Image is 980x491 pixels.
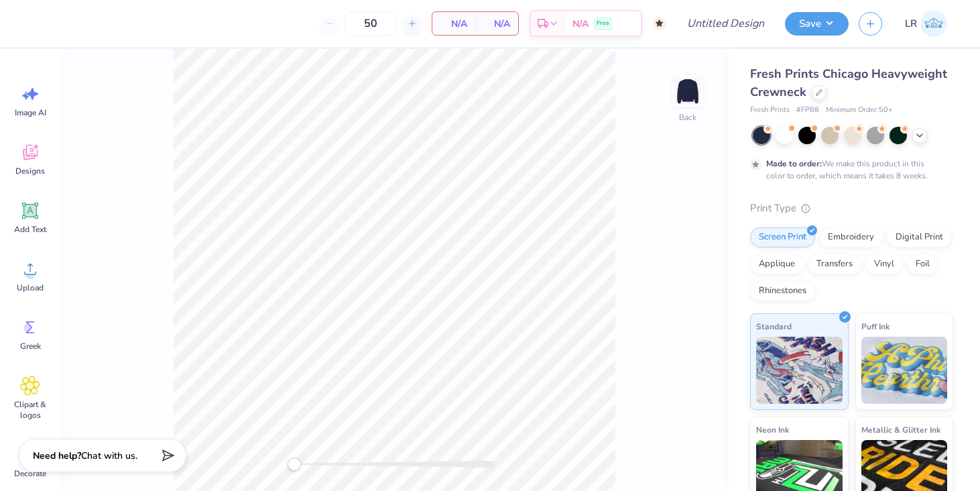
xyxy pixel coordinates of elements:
[750,227,815,248] div: Screen Print
[861,337,948,404] img: Puff Ink
[14,468,46,479] span: Decorate
[766,158,822,169] strong: Made to order:
[819,227,883,248] div: Embroidery
[920,10,947,37] img: Louise Racquet
[14,224,46,235] span: Add Text
[750,201,953,216] div: Print Type
[756,337,843,404] img: Standard
[861,423,940,437] span: Metallic & Glitter Ink
[826,105,893,116] span: Minimum Order: 50 +
[20,341,41,351] span: Greek
[756,319,792,333] span: Standard
[674,78,701,105] img: Back
[345,11,397,36] input: – –
[676,10,775,37] input: Untitled Design
[905,16,917,32] span: LR
[785,12,849,36] button: Save
[679,111,696,123] div: Back
[33,449,81,462] strong: Need help?
[288,457,301,471] div: Accessibility label
[899,10,953,37] a: LR
[907,254,938,274] div: Foil
[750,105,790,116] span: Fresh Prints
[572,17,589,31] span: N/A
[440,17,467,31] span: N/A
[17,282,44,293] span: Upload
[15,107,46,118] span: Image AI
[865,254,903,274] div: Vinyl
[756,423,789,437] span: Neon Ink
[861,319,890,333] span: Puff Ink
[808,254,861,274] div: Transfers
[750,254,804,274] div: Applique
[15,166,45,176] span: Designs
[750,281,815,301] div: Rhinestones
[796,105,819,116] span: # FP88
[597,19,609,28] span: Free
[766,158,931,182] div: We make this product in this color to order, which means it takes 8 weeks.
[887,227,952,248] div: Digital Print
[81,449,137,462] span: Chat with us.
[483,17,510,31] span: N/A
[750,66,947,100] span: Fresh Prints Chicago Heavyweight Crewneck
[8,399,52,421] span: Clipart & logos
